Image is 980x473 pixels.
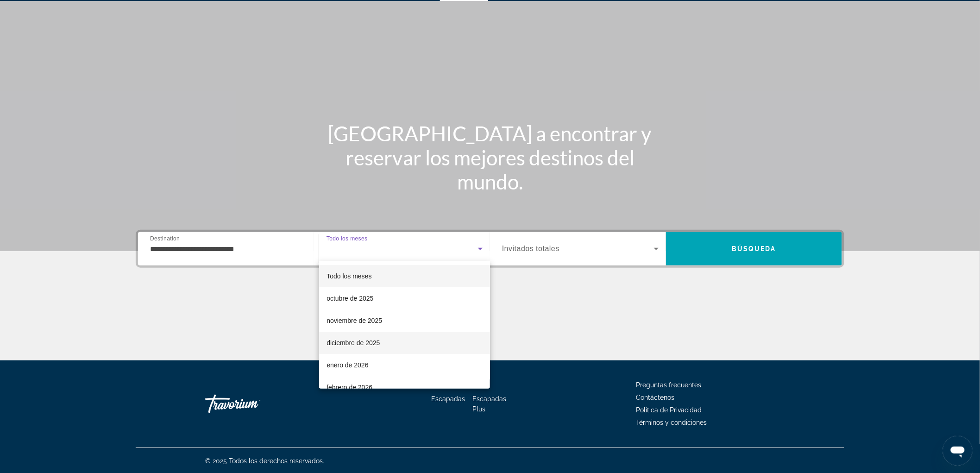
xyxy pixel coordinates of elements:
[327,295,373,302] font: octubre de 2025
[327,272,371,280] font: Todo los meses
[327,339,380,347] font: diciembre de 2025
[943,436,973,466] iframe: Botón para iniciar la ventana de mensajería
[327,317,382,324] font: noviembre de 2025
[327,384,372,391] font: febrero de 2026
[327,361,368,369] font: enero de 2026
